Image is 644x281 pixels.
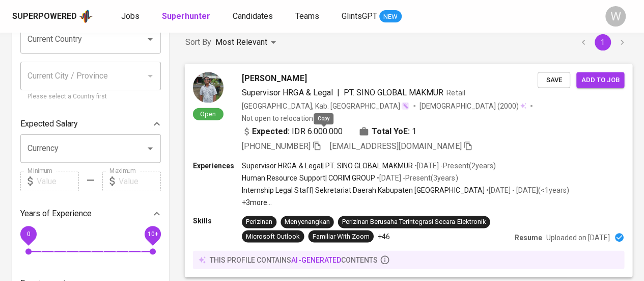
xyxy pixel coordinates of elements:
[26,231,30,238] span: 0
[215,33,279,52] div: Most Relevant
[121,10,142,23] a: Jobs
[193,160,242,170] p: Experiences
[412,125,416,137] span: 1
[413,160,495,170] p: • [DATE] - Present ( 2 years )
[20,114,161,134] div: Expected Salary
[242,160,413,170] p: Supervisor HRGA & Legal | PT. SINO GLOBAL MAKMUR
[147,231,158,238] span: 10+
[252,125,290,137] b: Expected:
[581,74,619,86] span: Add to job
[375,173,458,183] p: • [DATE] - Present ( 3 years )
[193,72,223,103] img: 2e48a897934923cb821c16c7d3da208e.jpg
[595,34,611,50] button: page 1
[143,32,157,46] button: Open
[12,11,77,22] div: Superpowered
[401,101,409,110] img: magic_wand.svg
[605,6,626,27] div: W
[12,9,93,24] a: Superpoweredapp logo
[515,232,542,242] p: Resume
[285,217,329,227] div: Menyenangkan
[215,36,267,48] p: Most Relevant
[546,232,610,242] p: Uploaded on [DATE]
[185,36,211,48] p: Sort By
[342,217,486,227] div: Perizinan Berusaha Terintegrasi Secara Elektronik
[246,232,300,241] div: Microsoft Outlook
[330,141,462,150] span: [EMAIL_ADDRESS][DOMAIN_NAME]
[20,203,161,224] div: Years of Experience
[576,72,624,88] button: Add to job
[20,118,78,130] p: Expected Salary
[378,231,390,241] p: +46
[185,64,632,277] a: Open[PERSON_NAME]Supervisor HRGA & Legal|PT. SINO GLOBAL MAKMURRetail[GEOGRAPHIC_DATA], Kab. [GEO...
[242,87,333,97] span: Supervisor HRGA & Legal
[295,11,319,21] span: Teams
[143,141,157,156] button: Open
[196,109,220,118] span: Open
[162,11,210,21] b: Superhunter
[484,185,569,195] p: • [DATE] - [DATE] ( <1 years )
[446,88,465,96] span: Retail
[242,197,569,208] p: +3 more ...
[37,171,79,191] input: Value
[337,86,340,98] span: |
[233,10,275,23] a: Candidates
[543,74,565,86] span: Save
[419,100,526,111] div: (2000)
[538,72,570,88] button: Save
[79,9,93,24] img: app logo
[242,185,484,195] p: Internship Legal Staff | Sekretariat Daerah Kabupaten [GEOGRAPHIC_DATA]
[210,254,378,265] p: this profile contains contents
[246,217,272,227] div: Perizinan
[119,171,161,191] input: Value
[342,11,377,21] span: GlintsGPT
[20,208,92,220] p: Years of Experience
[291,256,341,264] span: AI-generated
[233,11,273,21] span: Candidates
[27,92,154,102] p: Please select a Country first
[242,173,375,183] p: Human Resource Support | CORIM GROUP
[372,125,410,137] b: Total YoE:
[193,216,242,226] p: Skills
[342,10,402,23] a: GlintsGPT NEW
[242,72,306,84] span: [PERSON_NAME]
[419,100,497,111] span: [DEMOGRAPHIC_DATA]
[344,87,444,97] span: PT. SINO GLOBAL MAKMUR
[242,125,343,137] div: IDR 6.000.000
[242,141,310,150] span: [PHONE_NUMBER]
[162,10,212,23] a: Superhunter
[379,12,402,22] span: NEW
[574,34,632,50] nav: pagination navigation
[295,10,321,23] a: Teams
[121,11,139,21] span: Jobs
[242,100,409,111] div: [GEOGRAPHIC_DATA], Kab. [GEOGRAPHIC_DATA]
[242,113,313,123] p: Not open to relocation
[312,232,369,241] div: Familiar With Zoom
